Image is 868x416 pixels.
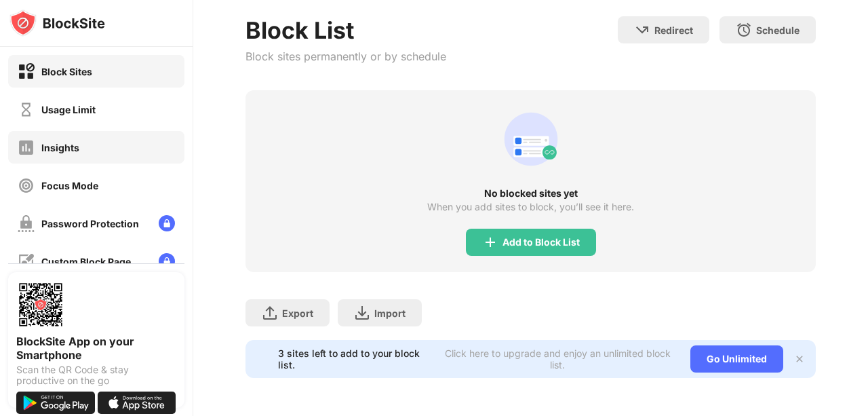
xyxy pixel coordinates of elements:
div: Block sites permanently or by schedule [245,50,446,63]
div: Click here to upgrade and enjoy an unlimited block list. [441,347,674,371]
div: Usage Limit [41,104,96,115]
img: time-usage-off.svg [18,101,35,118]
img: logo-blocksite.svg [9,10,105,37]
img: password-protection-off.svg [18,215,35,232]
img: lock-menu.svg [159,253,175,269]
div: Export [282,307,313,319]
div: Custom Block Page [41,256,131,267]
div: Block Sites [41,66,92,77]
img: customize-block-page-off.svg [18,253,35,270]
img: options-page-qr-code.png [16,280,65,329]
div: When you add sites to block, you’ll see it here. [427,202,634,212]
div: No blocked sites yet [245,188,816,199]
div: Add to Block List [502,237,580,248]
img: download-on-the-app-store.svg [98,392,176,414]
div: animation [498,107,564,172]
div: Go Unlimited [690,345,783,373]
img: x-button.svg [794,354,805,364]
div: Scan the QR Code & stay productive on the go [16,364,176,386]
img: insights-off.svg [18,139,35,156]
div: 3 sites left to add to your block list. [278,347,433,371]
div: Import [374,307,406,319]
div: Block List [245,16,446,44]
div: Schedule [756,24,800,36]
div: BlockSite App on your Smartphone [16,335,176,362]
img: lock-menu.svg [159,215,175,231]
div: Redirect [654,24,693,36]
div: Focus Mode [41,180,98,191]
img: block-on.svg [18,63,35,80]
div: Password Protection [41,218,139,229]
img: get-it-on-google-play.svg [16,392,95,414]
img: focus-off.svg [18,177,35,194]
div: Insights [41,142,79,153]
